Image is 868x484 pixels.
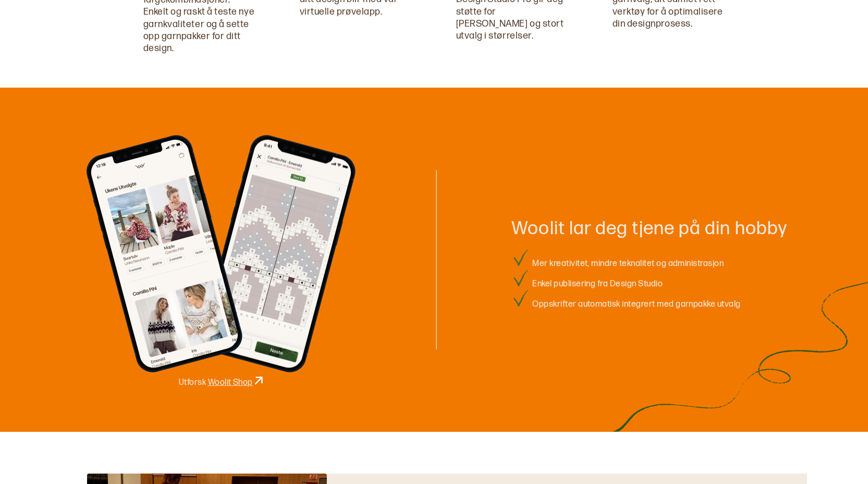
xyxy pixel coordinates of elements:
[254,377,263,385] img: Pil
[81,131,248,377] img: Mobilt skjermbilde av Woolit Shop
[532,249,787,270] li: Mer kreativitet, mindre teknalitet og administrasjon
[511,217,787,241] div: Woolit lar deg tjene på din hobby
[179,377,263,389] div: Utforsk
[532,290,787,310] li: Oppskrifter automatisk integrert med garnpakke utvalg
[436,170,437,349] img: Vannrett linje
[195,131,361,377] img: Mobilt skjermbilde av Woolit Design Studio Pro
[208,378,253,388] a: Woolit Shop
[532,270,787,290] li: Enkel publisering fra Design Studio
